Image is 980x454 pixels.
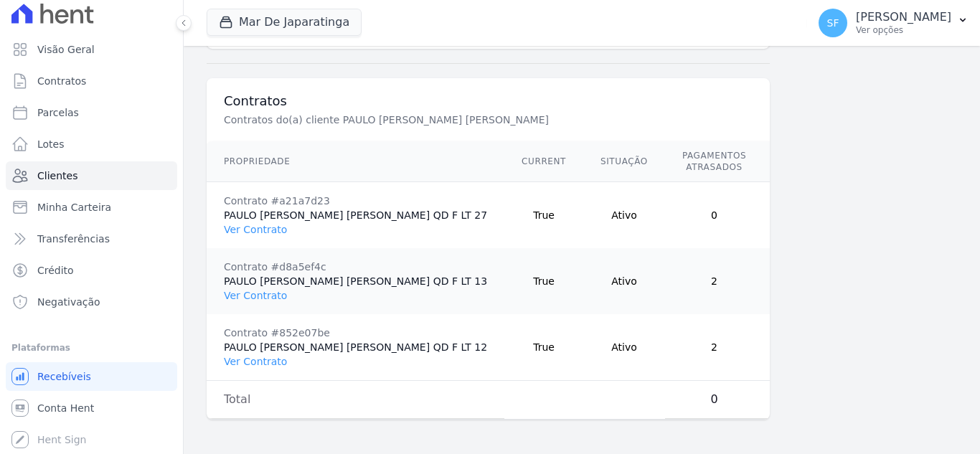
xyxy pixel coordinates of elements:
[6,256,177,285] a: Crédito
[37,401,94,415] span: Conta Hent
[37,295,100,309] span: Negativação
[583,314,665,381] td: Ativo
[504,182,583,249] td: True
[37,105,79,120] span: Parcelas
[665,141,763,182] th: Pagamentos Atrasados
[207,314,504,381] td: PAULO [PERSON_NAME] [PERSON_NAME] QD F LT 12
[763,314,895,381] td: R$ 2.938,20
[224,290,287,301] a: Ver Contrato
[6,98,177,127] a: Parcelas
[665,248,763,314] td: 2
[6,130,177,159] a: Lotes
[583,182,665,249] td: Ativo
[583,141,665,182] th: Situação
[224,224,287,235] a: Ver Contrato
[224,356,287,367] a: Ver Contrato
[11,339,171,356] div: Plataformas
[6,394,177,422] a: Conta Hent
[6,67,177,95] a: Contratos
[207,381,504,419] td: Total
[6,35,177,64] a: Visão Geral
[807,3,980,43] button: SF [PERSON_NAME] Ver opções
[504,248,583,314] td: True
[37,169,77,183] span: Clientes
[504,141,583,182] th: Current
[665,182,763,249] td: 0
[763,381,895,419] td: R$ 0,00
[583,248,665,314] td: Ativo
[6,193,177,222] a: Minha Carteira
[827,18,839,28] span: SF
[37,200,111,214] span: Minha Carteira
[37,232,110,246] span: Transferências
[224,194,487,208] div: Contrato #a21a7d23
[665,381,763,419] td: 0
[504,314,583,381] td: True
[37,369,91,384] span: Recebíveis
[763,182,895,249] td: R$ 0,00
[763,141,895,182] th: Valor em [GEOGRAPHIC_DATA]
[224,113,706,127] p: Contratos do(a) cliente PAULO [PERSON_NAME] [PERSON_NAME]
[207,9,362,36] button: Mar De Japaratinga
[6,288,177,316] a: Negativação
[207,141,504,182] th: Propriedade
[37,137,65,151] span: Lotes
[6,224,177,253] a: Transferências
[856,10,951,24] p: [PERSON_NAME]
[207,182,504,249] td: PAULO [PERSON_NAME] [PERSON_NAME] QD F LT 27
[37,74,86,88] span: Contratos
[224,93,753,110] h3: Contratos
[37,42,95,57] span: Visão Geral
[665,314,763,381] td: 2
[6,161,177,190] a: Clientes
[763,248,895,314] td: R$ 2.938,20
[224,260,487,274] div: Contrato #d8a5ef4c
[224,326,487,340] div: Contrato #852e07be
[856,24,951,36] p: Ver opções
[6,362,177,391] a: Recebíveis
[207,248,504,314] td: PAULO [PERSON_NAME] [PERSON_NAME] QD F LT 13
[37,263,74,278] span: Crédito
